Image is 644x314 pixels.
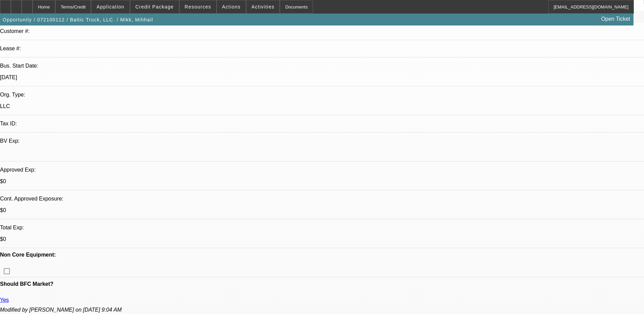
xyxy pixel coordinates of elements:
button: Credit Package [130,0,179,13]
a: Open Ticket [599,13,633,25]
span: Credit Package [135,4,174,10]
span: Resources [185,4,211,10]
span: Application [96,4,124,10]
span: Opportunity / 072100112 / Baltic Truck, LLC. / Mikk, Mihhail [3,17,153,22]
span: Actions [222,4,241,10]
button: Actions [217,0,246,13]
button: Resources [180,0,216,13]
button: Application [91,0,129,13]
button: Activities [246,0,280,13]
span: Activities [252,4,275,10]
